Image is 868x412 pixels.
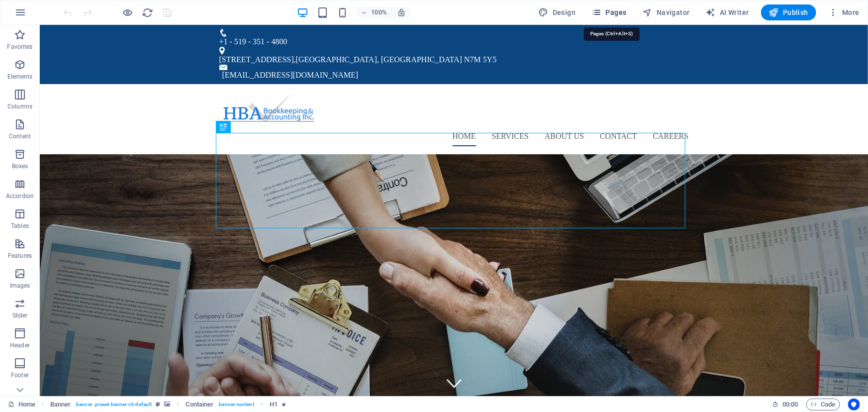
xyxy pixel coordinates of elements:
[8,399,35,411] a: Click to cancel selection. Double-click to open Pages
[706,7,749,17] span: AI Writer
[142,7,154,18] i: Reload page
[591,7,626,17] span: Pages
[587,4,630,20] button: Pages
[156,402,160,407] i: This element is a customizable preset
[811,399,836,411] span: Code
[9,132,31,140] p: Content
[8,252,32,260] p: Features
[7,73,33,81] p: Elements
[535,4,580,20] button: Design
[12,162,28,170] p: Boxes
[11,371,29,379] p: Footer
[6,192,34,200] p: Accordion
[270,399,278,411] span: Click to select. Double-click to edit
[12,311,28,319] p: Slider
[217,399,254,411] span: . banner-content
[50,399,287,411] nav: breadcrumb
[643,7,690,17] span: Navigator
[806,399,840,411] button: Code
[539,7,576,17] span: Design
[122,6,134,18] button: Click here to leave preview mode and continue editing
[782,399,798,411] span: 00 00
[848,399,860,411] button: Usercentrics
[186,399,214,411] span: Click to select. Double-click to edit
[769,7,808,17] span: Publish
[356,6,391,18] button: 100%
[50,399,71,411] span: Click to select. Double-click to edit
[11,222,29,230] p: Tables
[639,4,694,20] button: Navigator
[828,7,860,17] span: More
[772,399,798,411] h6: Session time
[824,4,864,20] button: More
[282,402,286,407] i: Element contains an animation
[164,402,170,407] i: This element contains a background
[142,6,154,18] button: reload
[10,341,30,349] p: Header
[10,282,30,290] p: Images
[789,401,791,408] span: :
[75,399,152,411] span: . banner .preset-banner-v3-default
[371,6,387,18] h6: 100%
[702,4,753,20] button: AI Writer
[7,103,32,110] p: Columns
[761,4,816,20] button: Publish
[7,43,32,51] p: Favorites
